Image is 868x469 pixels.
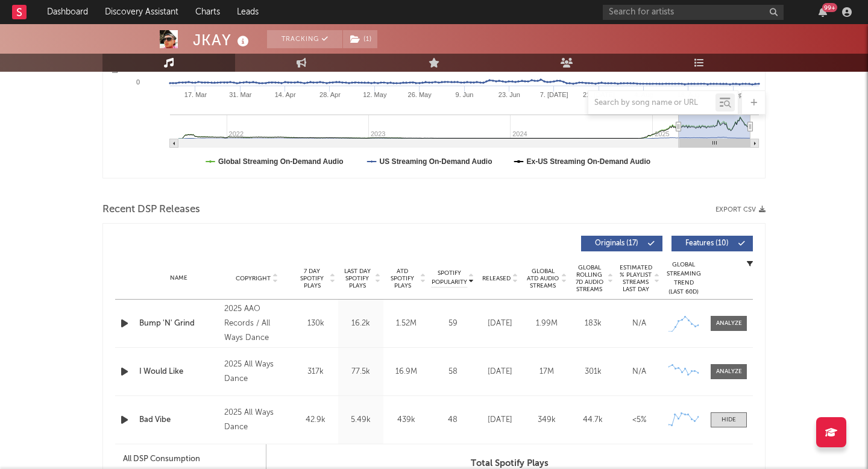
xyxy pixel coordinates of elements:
button: Originals(17) [581,236,662,251]
text: Ex-US Streaming On-Demand Audio [527,157,651,166]
div: 44.7k [573,414,613,426]
div: 16.9M [386,366,426,378]
div: 99 + [822,3,837,12]
span: ( 1 ) [342,30,378,48]
span: 7 Day Spotify Plays [296,268,328,289]
a: I Would Like [139,366,218,378]
div: 42.9k [296,414,335,426]
a: Bump 'N' Grind [139,318,218,330]
button: (1) [343,30,377,48]
div: <5% [619,414,659,426]
div: 77.5k [341,366,380,378]
span: Spotify Popularity [432,269,467,287]
div: [DATE] [480,318,520,330]
a: Bad Vibe [139,414,218,426]
div: 183k [573,318,613,330]
div: All DSP Consumption [123,452,200,467]
div: 1.52M [386,318,426,330]
span: Global ATD Audio Streams [526,268,559,289]
text: Global Streaming On-Demand Audio [218,157,344,166]
span: Estimated % Playlist Streams Last Day [619,264,652,293]
button: Export CSV [715,206,766,213]
div: JKAY [193,30,252,50]
button: 99+ [819,7,827,17]
text: US Streaming On-Demand Audio [380,157,492,166]
span: Global Rolling 7D Audio Streams [573,264,606,293]
span: Released [482,275,511,282]
div: 317k [296,366,335,378]
input: Search by song name or URL [588,98,715,108]
div: 130k [296,318,335,330]
div: Name [139,274,218,283]
div: 48 [432,414,474,426]
div: 439k [386,414,426,426]
div: 349k [526,414,567,426]
button: Features(10) [671,236,753,251]
span: Last Day Spotify Plays [341,268,373,289]
div: 301k [573,366,613,378]
div: N/A [619,366,659,378]
span: Recent DSP Releases [102,203,200,217]
div: 2025 AAO Records / All Ways Dance [224,302,290,345]
div: N/A [619,318,659,330]
div: 1.99M [526,318,567,330]
span: Copyright [236,275,271,282]
div: 59 [432,318,474,330]
div: 16.2k [341,318,380,330]
div: Global Streaming Trend (Last 60D) [665,260,702,297]
div: [DATE] [480,366,520,378]
span: Features ( 10 ) [679,240,735,247]
div: 17M [526,366,567,378]
div: [DATE] [480,414,520,426]
div: 2025 All Ways Dance [224,357,290,386]
button: Tracking [267,30,342,48]
text: 0 [136,78,140,86]
div: 2025 All Ways Dance [224,406,290,435]
span: Originals ( 17 ) [589,240,644,247]
div: 58 [432,366,474,378]
input: Search for artists [603,5,784,20]
div: 5.49k [341,414,380,426]
span: ATD Spotify Plays [386,268,418,289]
